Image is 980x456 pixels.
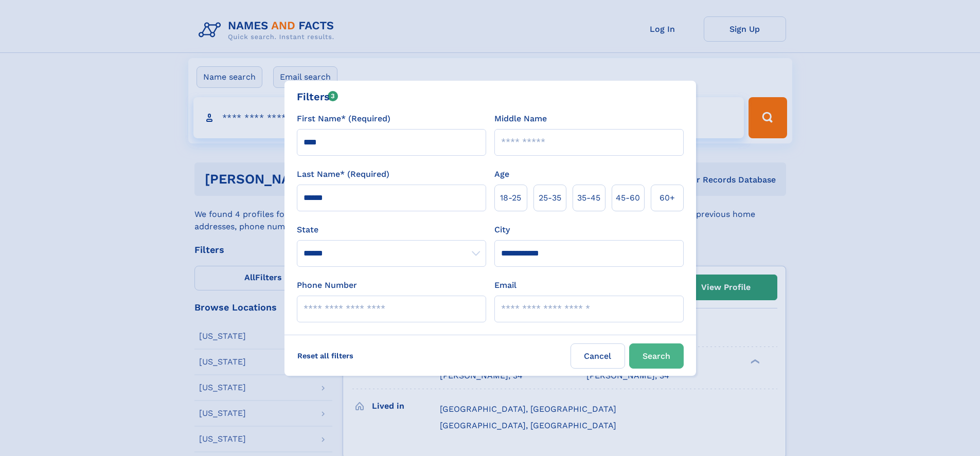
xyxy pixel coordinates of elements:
[297,113,390,125] label: First Name* (Required)
[571,343,625,369] label: Cancel
[297,168,389,180] label: Last Name* (Required)
[500,192,521,204] span: 18‑25
[297,279,357,291] label: Phone Number
[539,192,561,204] span: 25‑35
[494,279,516,291] label: Email
[494,224,510,236] label: City
[629,343,684,369] button: Search
[494,113,547,125] label: Middle Name
[297,224,486,236] label: State
[577,192,600,204] span: 35‑45
[291,343,360,368] label: Reset all filters
[494,168,509,180] label: Age
[297,89,338,104] div: Filters
[660,192,675,204] span: 60+
[616,192,640,204] span: 45‑60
